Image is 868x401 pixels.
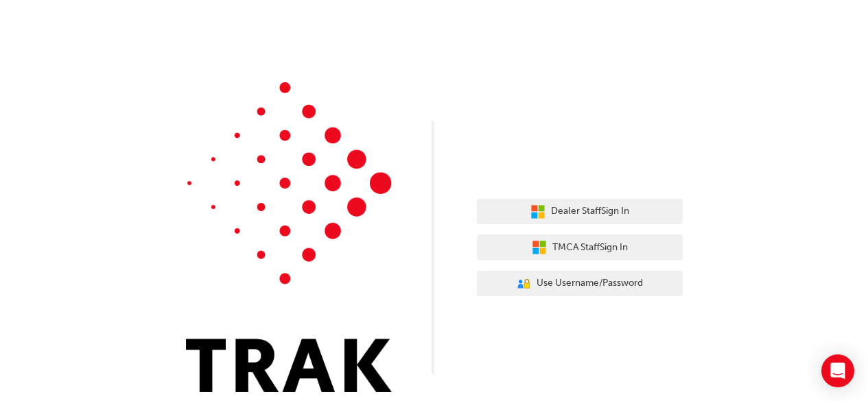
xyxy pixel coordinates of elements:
[477,234,683,260] button: TMCA StaffSign In
[552,240,628,256] span: TMCA Staff Sign In
[186,82,392,392] img: Trak
[821,354,854,387] div: Open Intercom Messenger
[551,204,629,219] span: Dealer Staff Sign In
[477,199,683,225] button: Dealer StaffSign In
[537,276,643,291] span: Use Username/Password
[477,271,683,297] button: Use Username/Password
